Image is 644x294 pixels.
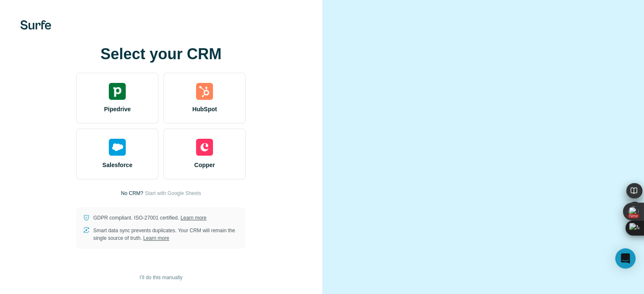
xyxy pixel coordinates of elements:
img: pipedrive's logo [109,83,126,100]
button: Start with Google Sheets [145,190,201,197]
span: I’ll do this manually [140,274,182,281]
h1: Select your CRM [76,46,246,63]
span: Copper [194,161,215,169]
p: No CRM? [121,190,144,197]
span: HubSpot [192,105,217,113]
button: I’ll do this manually [134,271,188,284]
img: hubspot's logo [196,83,213,100]
a: Learn more [143,235,169,241]
img: copper's logo [196,139,213,156]
p: GDPR compliant. ISO-27001 certified. [93,214,206,222]
img: salesforce's logo [109,139,126,156]
span: Pipedrive [104,105,131,113]
span: Salesforce [102,161,133,169]
a: Learn more [180,215,206,221]
p: Smart data sync prevents duplicates. Your CRM will remain the single source of truth. [93,227,239,242]
div: Open Intercom Messenger [615,248,636,269]
img: Surfe's logo [20,20,51,30]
